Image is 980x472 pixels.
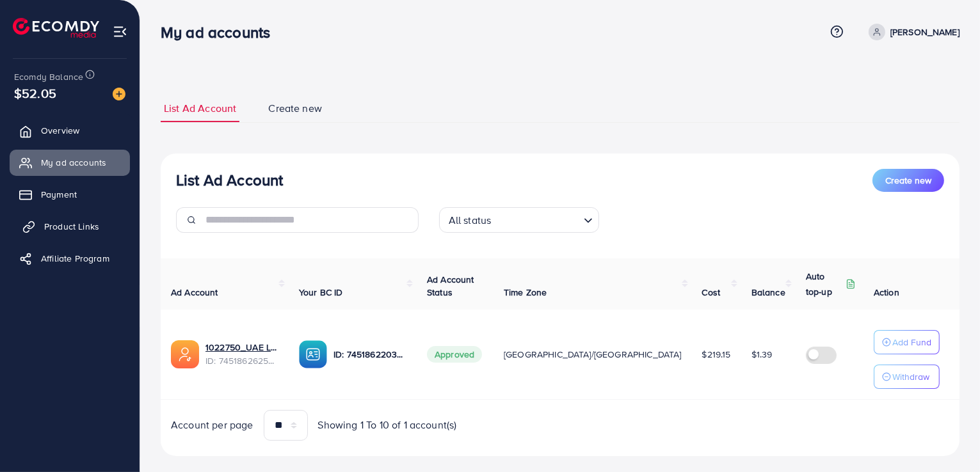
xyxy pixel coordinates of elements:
p: Auto top-up [806,269,843,299]
span: $52.05 [14,84,56,102]
img: image [113,88,125,100]
span: ID: 7451862625392214032 [205,354,278,367]
a: Overview [10,118,130,143]
span: Ad Account [171,286,218,299]
img: logo [13,18,99,38]
p: [PERSON_NAME] [890,24,960,40]
span: Create new [885,174,931,187]
button: Withdraw [874,365,940,389]
a: Product Links [10,214,130,239]
h3: My ad accounts [161,23,280,42]
img: ic-ads-acc.e4c84228.svg [171,340,199,368]
span: Account per page [171,418,253,432]
span: $219.15 [702,348,731,361]
p: ID: 7451862203302494225 [333,347,406,362]
span: Cost [702,286,721,299]
div: <span class='underline'>1022750_UAE LAUNCH_1735021981802</span></br>7451862625392214032 [205,341,278,367]
button: Create new [872,169,944,192]
input: Search for option [495,208,578,230]
a: Payment [10,182,130,207]
p: Withdraw [892,369,929,384]
div: Search for option [439,207,599,233]
span: Ecomdy Balance [14,70,83,83]
span: List Ad Account [164,101,236,116]
span: Affiliate Program [41,252,109,265]
iframe: Chat [926,414,970,462]
span: Payment [41,188,77,201]
button: Add Fund [874,330,940,354]
p: Add Fund [892,334,931,350]
span: Ad Account Status [427,273,474,299]
img: menu [113,24,127,39]
span: Overview [41,124,79,137]
a: 1022750_UAE LAUNCH_1735021981802 [205,341,278,354]
span: My ad accounts [41,156,106,169]
span: All status [446,211,494,230]
img: ic-ba-acc.ded83a64.svg [299,340,327,368]
span: Action [874,286,899,299]
span: $1.39 [751,348,773,361]
span: Showing 1 To 10 of 1 account(s) [318,418,457,432]
span: Balance [751,286,785,299]
span: Approved [427,346,482,363]
h3: List Ad Account [176,171,283,189]
a: [PERSON_NAME] [864,24,960,40]
a: My ad accounts [10,150,130,175]
span: Time Zone [504,286,547,299]
span: Create new [268,101,322,116]
a: Affiliate Program [10,246,130,271]
span: [GEOGRAPHIC_DATA]/[GEOGRAPHIC_DATA] [504,348,682,361]
span: Your BC ID [299,286,343,299]
span: Product Links [44,220,99,233]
